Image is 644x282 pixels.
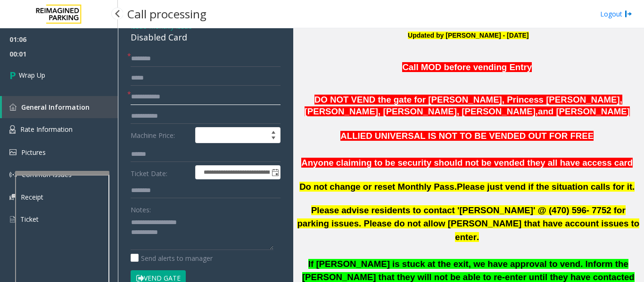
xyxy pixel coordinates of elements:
[128,165,193,179] label: Ticket Date:
[408,32,528,39] font: Updated by [PERSON_NAME] - [DATE]
[22,170,72,179] span: Common Issues
[297,205,639,242] span: Please advise residents to contact '[PERSON_NAME]' @ (470) 596- 7752 for parking issues. Please d...
[9,104,17,111] img: 'icon'
[19,70,45,80] span: Wrap Up
[305,95,622,116] span: DO NOT VEND the gate for [PERSON_NAME], Princess [PERSON_NAME], [PERSON_NAME], [PERSON_NAME], [PE...
[270,166,280,179] span: Toggle popup
[299,182,457,192] span: Do not change or reset Monthly Pass.
[2,96,118,118] a: General Information
[301,158,633,168] span: Anyone claiming to be security should not be vended they all have access card
[20,125,73,134] span: Rate Information
[538,106,630,116] span: and [PERSON_NAME]
[131,253,213,263] label: Send alerts to manager
[267,135,280,143] span: Decrease value
[9,125,16,134] img: 'icon'
[625,9,632,19] img: logout
[128,127,193,143] label: Machine Price:
[402,62,532,72] span: Call MOD before vending Entry
[340,131,594,141] span: ALLIED UNIVERSAL IS NOT TO BE VENDED OUT FOR FREE
[9,149,17,155] img: 'icon'
[9,194,16,200] img: 'icon'
[457,182,635,192] span: Please just vend if the situation calls for it.
[600,9,632,19] a: Logout
[131,201,151,215] label: Notes:
[21,103,90,112] span: General Information
[21,148,46,157] span: Pictures
[9,171,17,178] img: 'icon'
[123,2,211,25] h3: Call processing
[131,31,281,44] div: Disabled Card
[147,22,192,31] span: -
[267,128,280,135] span: Increase value
[9,215,16,224] img: 'icon'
